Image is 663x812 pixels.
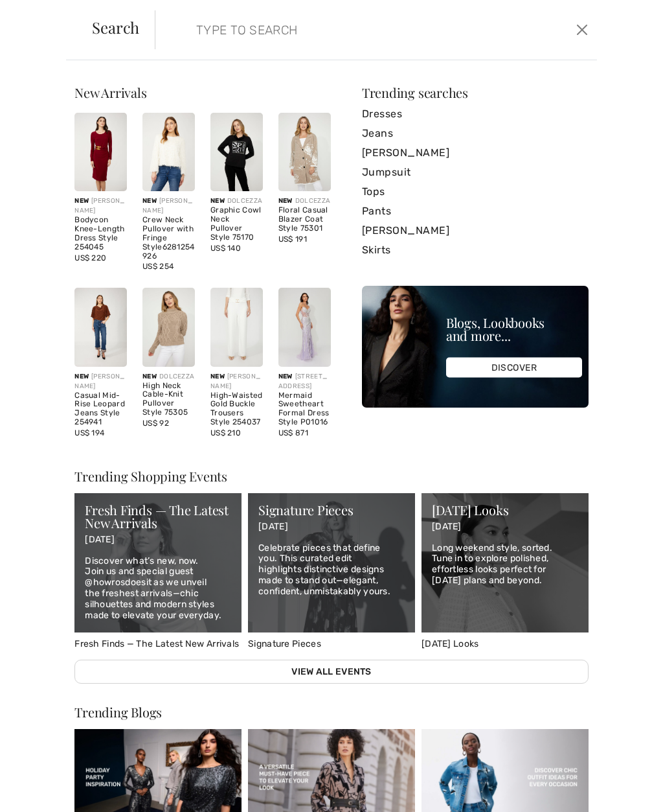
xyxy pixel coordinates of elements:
[74,706,589,719] div: Trending Blogs
[362,143,589,163] a: [PERSON_NAME]
[74,493,242,649] a: Fresh Finds — The Latest New Arrivals Fresh Finds — The Latest New Arrivals [DATE] Discover what’...
[210,428,241,437] span: US$ 210
[74,470,589,483] div: Trending Shopping Events
[210,288,263,366] img: High-Waisted Gold Buckle Trousers Style 254037. Ivory
[142,288,195,366] img: High Neck Cable-Knit Pullover Style 75305. Taupe
[258,522,405,533] p: [DATE]
[210,113,263,191] img: Graphic Cowl Neck Pullover Style 75170. Black
[210,197,225,205] span: New
[446,358,582,378] div: DISCOVER
[85,504,231,529] div: Fresh Finds — The Latest New Arrivals
[278,391,331,427] div: Mermaid Sweetheart Formal Dress Style P01016
[446,316,582,342] div: Blogs, Lookbooks and more...
[142,216,195,261] div: Crew Neck Pullover with Fringe Style
[142,113,195,191] img: Crew Neck Pullover with Fringe Style 6281254926. Off white
[74,660,589,684] a: View All Events
[142,242,195,261] a: 6281254926
[74,428,104,437] span: US$ 194
[74,84,146,101] span: New Arrivals
[74,638,239,649] span: Fresh Finds — The Latest New Arrivals
[421,493,589,649] a: Labor Day Looks [DATE] Looks [DATE] Long weekend style, sorted. Tune in to explore polished, effo...
[278,197,293,205] span: New
[142,262,174,271] span: US$ 254
[74,196,127,216] div: [PERSON_NAME]
[573,19,592,40] button: Close
[74,391,127,427] div: Casual Mid-Rise Leopard Jeans Style 254941
[258,543,405,597] p: Celebrate pieces that define you. This curated edit highlights distinctive designs made to stand ...
[362,286,589,408] img: Blogs, Lookbooks and more...
[210,196,263,206] div: DOLCEZZA
[362,86,589,99] div: Trending searches
[74,253,106,262] span: US$ 220
[432,543,578,586] p: Long weekend style, sorted. Tune in to explore polished, effortless looks perfect for [DATE] plan...
[74,113,127,191] img: Bodycon Knee-Length Dress Style 254045. Cabernet
[210,244,241,253] span: US$ 140
[432,504,578,516] div: [DATE] Looks
[362,104,589,124] a: Dresses
[142,382,195,417] div: High Neck Cable-Knit Pullover Style 75305
[432,522,578,533] p: [DATE]
[30,9,56,21] span: Help
[248,493,415,649] a: Signature Pieces Signature Pieces [DATE] Celebrate pieces that define you. This curated edit high...
[278,113,331,191] img: Floral Casual Blazer Coat Style 75301. Oatmeal
[278,288,331,366] img: Mermaid Sweetheart Formal Dress Style P01016. Lavender
[362,240,589,260] a: Skirts
[92,19,139,35] span: Search
[85,556,231,621] p: Discover what’s new, now. Join us and special guest @howrosdoesit as we unveil the freshest arriv...
[186,10,476,49] input: TYPE TO SEARCH
[74,216,127,251] div: Bodycon Knee-Length Dress Style 254045
[142,197,157,205] span: New
[278,373,293,380] span: New
[142,372,195,382] div: DOLCEZZA
[142,373,157,380] span: New
[74,288,127,366] img: Casual Mid-Rise Leopard Jeans Style 254941. Blue
[278,372,331,391] div: [STREET_ADDRESS]
[362,202,589,221] a: Pants
[362,124,589,143] a: Jeans
[278,428,308,437] span: US$ 871
[421,638,479,649] span: [DATE] Looks
[210,391,263,427] div: High-Waisted Gold Buckle Trousers Style 254037
[210,373,225,380] span: New
[210,206,263,242] div: Graphic Cowl Neck Pullover Style 75170
[142,196,195,216] div: [PERSON_NAME]
[278,206,331,233] div: Floral Casual Blazer Coat Style 75301
[248,638,321,649] span: Signature Pieces
[362,221,589,240] a: [PERSON_NAME]
[278,235,307,244] span: US$ 191
[142,419,169,428] span: US$ 92
[74,373,89,380] span: New
[278,196,331,206] div: DOLCEZZA
[85,535,231,546] p: [DATE]
[362,163,589,182] a: Jumpsuit
[258,504,405,516] div: Signature Pieces
[210,372,263,391] div: [PERSON_NAME]
[74,197,89,205] span: New
[74,372,127,391] div: [PERSON_NAME]
[362,182,589,202] a: Tops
